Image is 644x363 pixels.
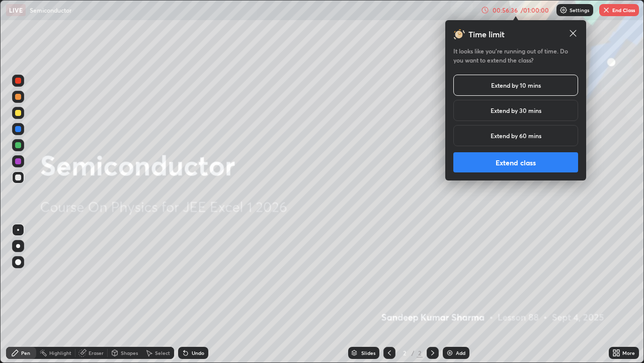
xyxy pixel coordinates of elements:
[417,348,423,357] div: 2
[519,7,550,13] div: / 01:00:00
[155,350,170,355] div: Select
[622,350,635,355] div: More
[192,350,204,355] div: Undo
[491,106,541,115] h5: Extend by 30 mins
[491,131,541,140] h5: Extend by 60 mins
[491,81,541,90] h5: Extend by 10 mins
[399,350,410,356] div: 2
[559,6,568,14] img: class-settings-icons
[9,6,23,14] p: LIVE
[570,8,589,13] p: Settings
[468,28,505,40] h3: Time limit
[89,350,104,355] div: Eraser
[21,350,30,355] div: Pen
[446,349,454,357] img: add-slide-button
[602,6,610,14] img: end-class-cross
[121,350,138,355] div: Shapes
[491,7,519,13] div: 00:56:36
[49,350,71,355] div: Highlight
[412,350,415,356] div: /
[453,46,578,65] h5: It looks like you’re running out of time. Do you want to extend the class?
[453,152,578,172] button: Extend class
[361,350,375,355] div: Slides
[30,6,71,14] p: Semiconductor
[456,350,465,355] div: Add
[599,4,639,16] button: End Class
